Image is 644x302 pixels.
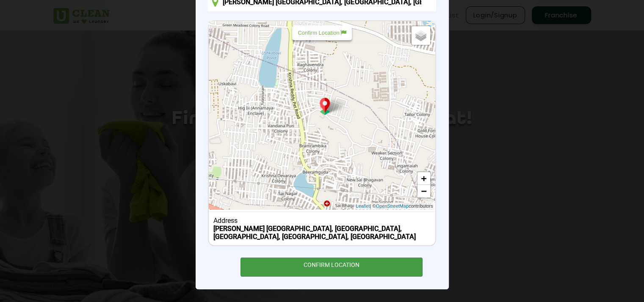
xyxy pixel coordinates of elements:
div: | © contributors [354,203,435,210]
div: Address [213,217,431,225]
a: OpenStreetMap [376,203,409,210]
a: Leaflet [356,203,370,210]
a: Layers [412,26,430,45]
a: Zoom out [417,185,430,198]
div: CONFIRM LOCATION [240,258,423,277]
b: [PERSON_NAME] [GEOGRAPHIC_DATA], [GEOGRAPHIC_DATA], [GEOGRAPHIC_DATA], [GEOGRAPHIC_DATA], [GEOGRA... [213,225,416,241]
a: Zoom in [417,172,430,185]
p: Confirm Location [298,30,346,36]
